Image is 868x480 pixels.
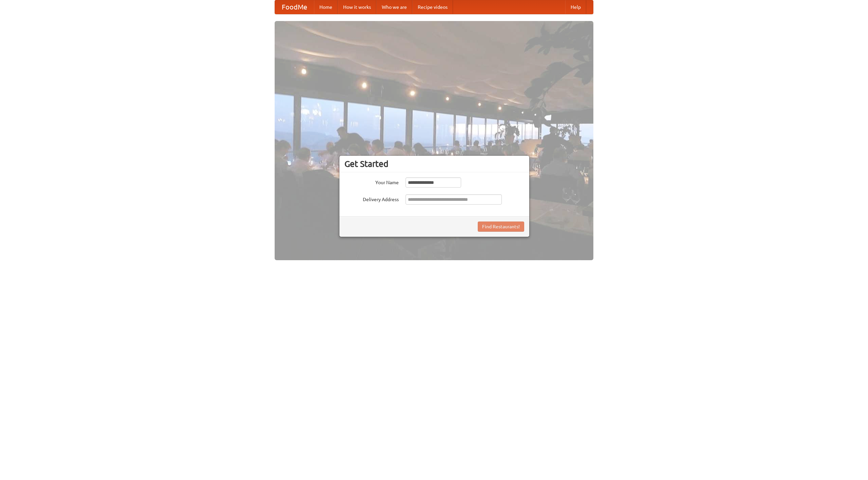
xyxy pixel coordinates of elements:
label: Delivery Address [344,194,399,203]
a: Home [314,0,338,14]
h3: Get Started [344,159,524,169]
a: FoodMe [275,0,314,14]
button: Find Restaurants! [478,222,524,232]
a: How it works [338,0,376,14]
a: Recipe videos [412,0,453,14]
a: Help [565,0,586,14]
label: Your Name [344,177,399,186]
a: Who we are [376,0,412,14]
